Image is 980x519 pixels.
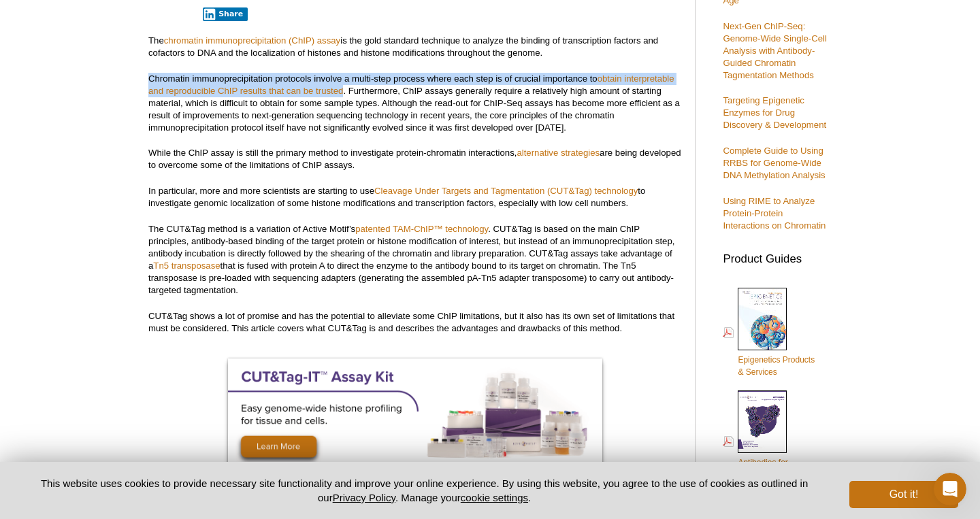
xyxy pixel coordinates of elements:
p: CUT&Tag shows a lot of promise and has the potential to alleviate some ChIP limitations, but it a... [148,310,681,335]
iframe: X Post Button [148,7,193,20]
a: Cleavage Under Targets and Tagmentation (CUT&Tag) technology [374,186,638,196]
a: Targeting Epigenetic Enzymes for Drug Discovery & Development [723,95,826,130]
iframe: Intercom live chat [934,473,966,505]
button: Got it! [849,481,958,508]
a: Epigenetics Products& Services [723,286,815,380]
a: Next-Gen ChIP-Seq: Genome-Wide Single-Cell Analysis with Antibody-Guided Chromatin Tagmentation M... [723,21,826,80]
p: In particular, more and more scientists are starting to use to investigate genomic localization o... [148,185,681,210]
a: obtain interpretable and reproducible ChIP results that can be trusted [148,73,674,96]
span: Antibodies for Epigenetics & Gene Regulation [738,458,799,492]
h3: Product Guides [723,246,832,265]
p: The is the gold standard technique to analyze the binding of transcription factors and cofactors ... [148,35,681,59]
span: Epigenetics Products & Services [738,355,815,377]
a: Antibodies forEpigenetics &Gene Regulation [723,389,799,495]
a: Privacy Policy [333,492,395,503]
a: Using RIME to Analyze Protein-Protein Interactions on Chromatin [723,196,826,231]
p: The CUT&Tag method is a variation of Active Motif’s . CUT&Tag is based on the main ChIP principle... [148,223,681,297]
img: Epi_brochure_140604_cover_web_70x200 [738,288,787,350]
img: Optimized CUT&Tag-IT Assay Kit [228,358,602,471]
p: Chromatin immunoprecipitation protocols involve a multi-step process where each step is of crucia... [148,73,681,134]
img: Abs_epi_2015_cover_web_70x200 [738,390,787,453]
a: Tn5 transposase [153,261,220,271]
button: cookie settings [461,492,528,503]
p: While the ChIP assay is still the primary method to investigate protein-chromatin interactions, a... [148,147,681,171]
a: patented TAM-ChIP™ technology [355,224,488,234]
a: alternative strategies [517,148,600,158]
a: chromatin immunoprecipitation (ChIP) assay [164,35,340,46]
a: Complete Guide to Using RRBS for Genome-Wide DNA Methylation Analysis [723,146,825,180]
p: This website uses cookies to provide necessary site functionality and improve your online experie... [22,476,827,505]
button: Share [203,7,248,21]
